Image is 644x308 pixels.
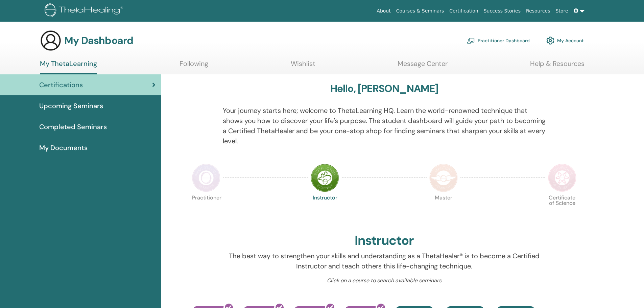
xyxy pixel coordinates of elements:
[291,60,315,73] a: Wishlist
[546,33,584,48] a: My Account
[398,60,448,73] a: Message Center
[39,80,83,90] span: Certifications
[39,101,103,111] span: Upcoming Seminars
[180,60,208,73] a: Following
[64,34,133,47] h3: My Dashboard
[481,5,523,17] a: Success Stories
[548,164,576,192] img: Certificate of Science
[330,82,438,95] h3: Hello, [PERSON_NAME]
[374,5,393,17] a: About
[223,251,546,271] p: The best way to strengthen your skills and understanding as a ThetaHealer® is to become a Certifi...
[467,38,475,44] img: chalkboard-teacher.svg
[192,164,220,192] img: Practitioner
[546,35,554,46] img: cog.svg
[40,30,62,51] img: generic-user-icon.jpg
[223,105,546,146] p: Your journey starts here; welcome to ThetaLearning HQ. Learn the world-renowned technique that sh...
[311,195,339,223] p: Instructor
[355,233,414,248] h2: Instructor
[45,3,125,19] img: logo.png
[447,5,481,17] a: Certification
[393,5,447,17] a: Courses & Seminars
[39,122,107,132] span: Completed Seminars
[192,195,220,223] p: Practitioner
[429,164,458,192] img: Master
[39,143,88,153] span: My Documents
[223,277,546,285] p: Click on a course to search available seminars
[311,164,339,192] img: Instructor
[530,60,585,73] a: Help & Resources
[553,5,571,17] a: Store
[40,60,97,74] a: My ThetaLearning
[523,5,553,17] a: Resources
[467,33,530,48] a: Practitioner Dashboard
[548,195,576,223] p: Certificate of Science
[429,195,458,223] p: Master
